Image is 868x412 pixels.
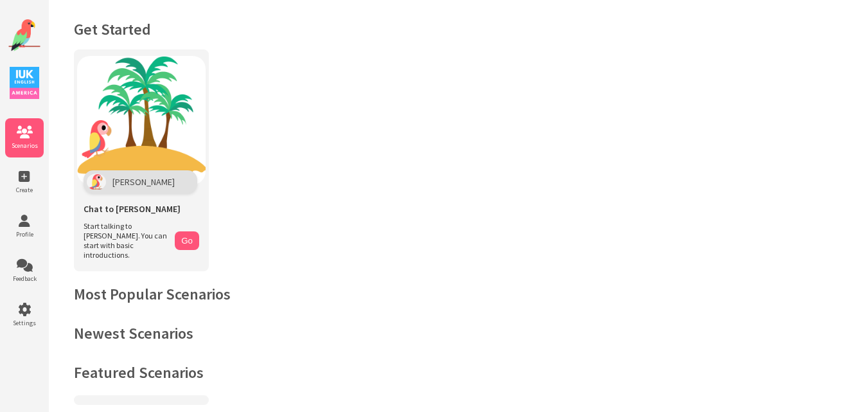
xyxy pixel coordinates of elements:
[10,67,39,99] img: IUK Logo
[74,19,842,39] h1: Get Started
[5,274,44,283] span: Feedback
[5,230,44,238] span: Profile
[5,186,44,194] span: Create
[77,56,206,184] img: Chat with Polly
[5,141,44,150] span: Scenarios
[74,284,842,304] h2: Most Popular Scenarios
[84,221,168,260] span: Start talking to [PERSON_NAME]. You can start with basic introductions.
[175,231,199,250] button: Go
[8,19,40,51] img: Website Logo
[74,323,842,343] h2: Newest Scenarios
[112,176,175,188] span: [PERSON_NAME]
[87,174,106,190] img: Polly
[84,203,181,215] span: Chat to [PERSON_NAME]
[5,319,44,327] span: Settings
[74,363,842,382] h2: Featured Scenarios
